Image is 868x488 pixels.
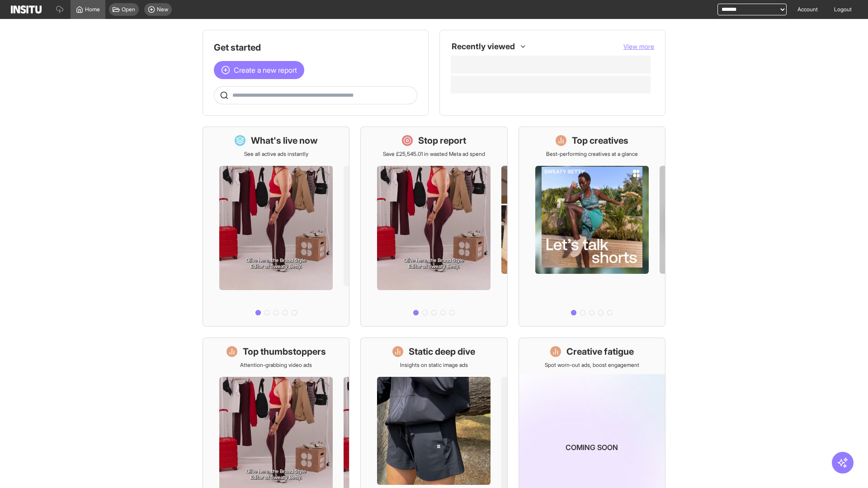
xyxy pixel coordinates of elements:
img: Logo [11,5,42,14]
a: Stop reportSave £25,545.01 in wasted Meta ad spend [360,127,507,327]
p: See all active ads instantly [244,150,308,158]
p: Attention-grabbing video ads [240,361,312,369]
a: What's live nowSee all active ads instantly [203,127,349,327]
h1: Stop report [418,134,466,147]
span: Home [85,6,100,13]
p: Insights on static image ads [400,361,468,369]
span: New [157,6,168,13]
p: Best-performing creatives at a glance [546,150,638,158]
button: Create a new report [214,61,304,79]
span: Create a new report [234,65,297,75]
h1: What's live now [251,134,318,147]
h1: Top thumbstoppers [243,345,326,358]
h1: Get started [214,41,417,54]
span: Open [122,6,135,13]
h1: Top creatives [572,134,628,147]
p: Save £25,545.01 in wasted Meta ad spend [383,150,485,158]
h1: Static deep dive [409,345,475,358]
span: View more [623,42,654,50]
a: Top creativesBest-performing creatives at a glance [519,127,665,327]
button: View more [623,42,654,51]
